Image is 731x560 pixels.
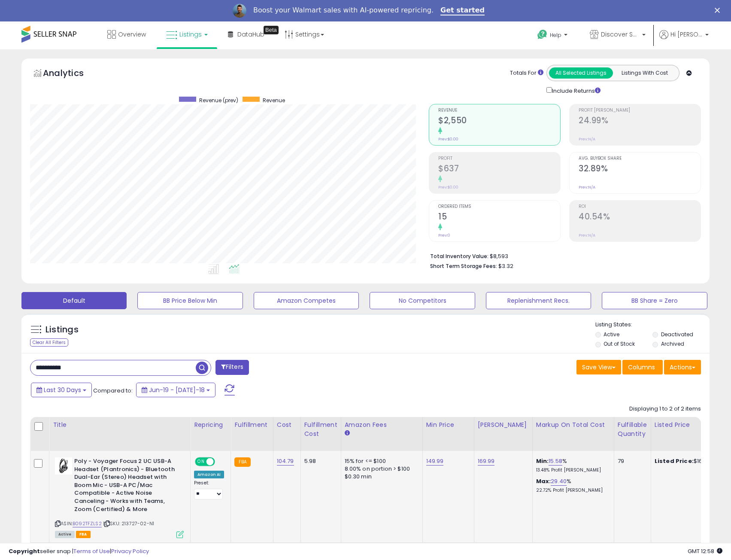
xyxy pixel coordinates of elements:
[604,340,635,347] label: Out of Stock
[430,250,695,261] li: $8,593
[661,331,693,338] label: Deactivated
[426,457,444,466] a: 149.99
[579,116,701,127] h2: 24.99%
[370,292,475,309] button: No Competitors
[622,360,663,374] button: Columns
[536,457,549,465] b: Min:
[688,547,722,555] span: 2025-08-18 12:58 GMT
[550,31,561,39] span: Help
[536,467,607,473] p: 13.48% Profit [PERSON_NAME]
[160,21,214,47] a: Listings
[345,465,416,473] div: 8.00% on portion > $100
[277,457,294,466] a: 104.79
[655,457,726,465] div: $169.97
[44,386,81,394] span: Last 30 Days
[579,156,701,161] span: Avg. Buybox Share
[664,360,701,374] button: Actions
[604,331,619,338] label: Active
[486,292,591,309] button: Replenishment Recs.
[438,108,560,113] span: Revenue
[194,480,224,499] div: Preset:
[221,21,271,47] a: DataHub
[149,386,205,394] span: Jun-19 - [DATE]-18
[254,292,359,309] button: Amazon Competes
[9,548,149,556] div: seller snap | |
[430,262,497,270] b: Short Term Storage Fees:
[426,420,470,429] div: Min Price
[234,420,269,429] div: Fulfillment
[536,487,607,493] p: 22.72% Profit [PERSON_NAME]
[214,458,227,466] span: OFF
[715,8,723,13] div: Close
[199,97,238,104] span: Revenue (prev)
[659,30,709,49] a: Hi [PERSON_NAME]
[536,477,551,485] b: Max:
[655,420,729,429] div: Listed Price
[137,292,243,309] button: BB Price Below Min
[655,457,694,465] b: Listed Price:
[345,473,416,481] div: $0.30 min
[30,338,68,347] div: Clear All Filters
[536,457,607,473] div: %
[31,383,92,397] button: Last 30 Days
[440,6,485,15] a: Get started
[661,340,684,347] label: Archived
[438,212,560,223] h2: 15
[549,457,562,466] a: 15.58
[595,321,710,329] p: Listing States:
[618,420,647,438] div: Fulfillable Quantity
[277,420,297,429] div: Cost
[629,405,701,413] div: Displaying 1 to 2 of 2 items
[551,477,567,486] a: 29.40
[579,233,595,238] small: Prev: N/A
[55,457,184,537] div: ASIN:
[101,21,152,47] a: Overview
[304,420,337,438] div: Fulfillment Cost
[532,417,614,451] th: The percentage added to the cost of goods (COGS) that forms the calculator for Min & Max prices.
[438,116,560,127] h2: $2,550
[118,30,146,39] span: Overview
[264,26,279,34] div: Tooltip anchor
[628,363,655,371] span: Columns
[278,21,331,47] a: Settings
[73,520,102,527] a: B092TFZLS2
[43,67,100,81] h5: Analytics
[74,457,179,515] b: Poly - Voyager Focus 2 UC USB-A Headset (Plantronics) - Bluetooth Dual-Ear (Stereo) Headset with ...
[478,457,495,466] a: 169.99
[263,97,285,104] span: Revenue
[602,292,707,309] button: BB Share = Zero
[237,30,264,39] span: DataHub
[438,156,560,161] span: Profit
[579,164,701,175] h2: 32.89%
[583,21,652,49] a: Discover Savings
[194,471,224,478] div: Amazon AI
[498,262,513,270] span: $3.32
[136,383,215,397] button: Jun-19 - [DATE]-18
[579,212,701,223] h2: 40.54%
[579,204,701,209] span: ROI
[53,420,187,429] div: Title
[253,6,434,15] div: Boost your Walmart sales with AI-powered repricing.
[438,204,560,209] span: Ordered Items
[9,547,40,555] strong: Copyright
[536,420,610,429] div: Markup on Total Cost
[73,547,110,555] a: Terms of Use
[111,547,149,555] a: Privacy Policy
[234,457,250,467] small: FBA
[549,67,613,79] button: All Selected Listings
[345,420,419,429] div: Amazon Fees
[304,457,334,465] div: 5.98
[430,253,488,260] b: Total Inventory Value:
[579,185,595,190] small: Prev: N/A
[438,137,458,142] small: Prev: $0.00
[579,137,595,142] small: Prev: N/A
[618,457,644,465] div: 79
[196,458,206,466] span: ON
[55,457,72,475] img: 41I--LJqFXS._SL40_.jpg
[179,30,202,39] span: Listings
[510,69,543,77] div: Totals For
[215,360,249,375] button: Filters
[670,30,703,39] span: Hi [PERSON_NAME]
[194,420,227,429] div: Repricing
[601,30,640,39] span: Discover Savings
